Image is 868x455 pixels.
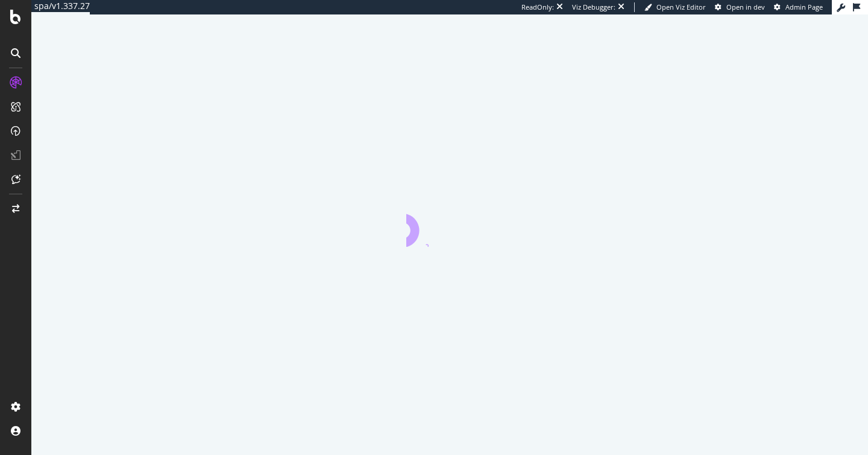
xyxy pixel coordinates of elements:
a: Open Viz Editor [644,2,706,12]
div: animation [406,203,493,247]
div: ReadOnly: [521,2,554,12]
span: Open Viz Editor [656,2,706,11]
div: Viz Debugger: [572,2,615,12]
span: Open in dev [726,2,765,11]
span: Admin Page [785,2,823,11]
a: Open in dev [715,2,765,12]
a: Admin Page [774,2,823,12]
